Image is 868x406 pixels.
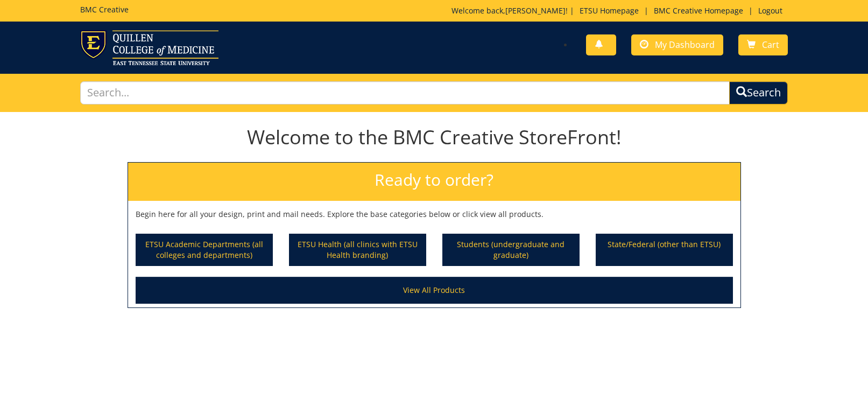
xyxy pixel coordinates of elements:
[505,5,566,16] a: [PERSON_NAME]
[655,39,715,51] span: My Dashboard
[762,39,779,51] span: Cart
[574,5,644,16] a: ETSU Homepage
[631,34,723,55] a: My Dashboard
[136,209,733,220] p: Begin here for all your design, print and mail needs. Explore the base categories below or click ...
[597,235,732,265] a: State/Federal (other than ETSU)
[738,34,788,55] a: Cart
[128,127,741,148] h1: Welcome to the BMC Creative StoreFront!
[290,235,425,265] a: ETSU Health (all clinics with ETSU Health branding)
[451,5,788,16] p: Welcome back, ! | | |
[753,5,788,16] a: Logout
[80,81,729,104] input: Search...
[137,235,272,265] a: ETSU Academic Departments (all colleges and departments)
[648,5,749,16] a: BMC Creative Homepage
[80,5,129,13] h5: BMC Creative
[80,30,218,65] img: ETSU logo
[136,277,733,304] a: View All Products
[729,81,788,104] button: Search
[128,163,740,201] h2: Ready to order?
[443,235,578,265] a: Students (undergraduate and graduate)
